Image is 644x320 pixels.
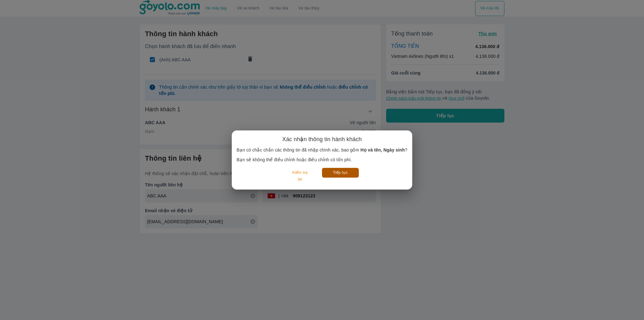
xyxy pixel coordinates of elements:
button: Kiểm tra lại [285,168,314,185]
p: Bạn có chắc chắn các thông tin đã nhập chính xác, bao gồm ? [237,147,408,153]
h6: Xác nhận thông tin hành khách [282,135,362,143]
b: Họ và tên, Ngày sinh [360,147,405,152]
p: Bạn sẽ không thể điều chỉnh hoặc điều chỉnh có tốn phí. [237,157,408,163]
button: Tiếp tục [322,168,359,178]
